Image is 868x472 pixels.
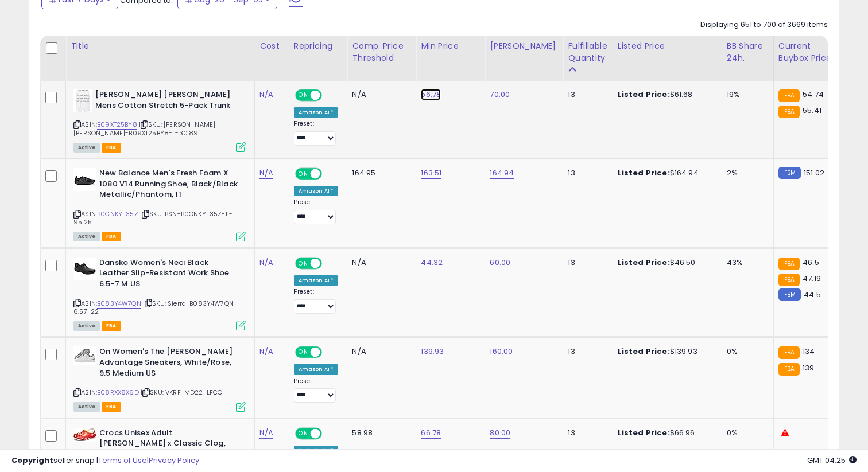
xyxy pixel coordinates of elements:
[421,167,441,179] a: 163.51
[73,209,232,227] span: | SKU: BSN-B0CNKYF35Z-11-95.25
[73,428,96,442] img: 41b28nt5E2L._SL40_.jpg
[102,143,121,153] span: FBA
[11,455,53,466] strong: Copyright
[568,346,603,357] div: 13
[102,402,121,412] span: FBA
[778,167,801,179] small: FBM
[727,346,765,357] div: 0%
[804,289,821,300] span: 44.5
[294,107,339,118] div: Amazon AI *
[294,364,339,375] div: Amazon AI *
[352,89,407,100] div: N/A
[320,169,339,179] span: OFF
[73,402,100,412] span: All listings currently available for purchase on Amazon
[320,428,339,438] span: OFF
[73,143,100,153] span: All listings currently available for purchase on Amazon
[294,288,339,314] div: Preset:
[141,388,223,397] span: | SKU: VKRF-MD22-LFCC
[778,89,800,102] small: FBA
[294,186,339,196] div: Amazon AI *
[804,167,824,178] span: 151.02
[259,167,273,179] a: N/A
[618,89,670,100] b: Listed Price:
[778,258,800,270] small: FBA
[73,346,246,410] div: ASIN:
[490,40,558,52] div: [PERSON_NAME]
[259,346,273,357] a: N/A
[618,346,670,357] b: Listed Price:
[618,346,713,357] div: $139.93
[421,40,480,52] div: Min Price
[320,348,339,357] span: OFF
[700,19,828,30] div: Displaying 651 to 700 of 3669 items
[618,258,713,268] div: $46.50
[296,348,311,357] span: ON
[73,120,215,137] span: | SKU: [PERSON_NAME] [PERSON_NAME]-B09XT25BY8-L-30.89
[95,89,235,114] b: [PERSON_NAME] [PERSON_NAME] Mens Cotton Stretch 5-Pack Trunk
[73,346,96,365] img: 41lNnoAYwcL._SL40_.jpg
[97,299,141,309] a: B083Y4W7QN
[259,257,273,268] a: N/A
[803,257,819,268] span: 46.5
[568,40,607,64] div: Fulfillable Quantity
[727,258,765,268] div: 43%
[73,232,100,241] span: All listings currently available for purchase on Amazon
[294,275,339,286] div: Amazon AI *
[727,168,765,178] div: 2%
[296,169,311,179] span: ON
[73,89,92,112] img: 31HyGxiVVBL._SL40_.jpg
[490,167,514,179] a: 164.94
[778,106,800,118] small: FBA
[296,258,311,268] span: ON
[352,40,411,64] div: Comp. Price Threshold
[421,346,444,357] a: 139.93
[294,198,339,224] div: Preset:
[807,455,857,466] span: 2025-09-11 04:25 GMT
[421,257,443,268] a: 44.32
[73,258,246,330] div: ASIN:
[259,89,273,100] a: N/A
[73,299,237,316] span: | SKU: Sierra-B083Y4W7QN-6.57-22
[73,89,246,151] div: ASIN:
[618,427,670,438] b: Listed Price:
[259,427,273,439] a: N/A
[568,168,603,178] div: 13
[803,346,815,357] span: 134
[618,40,717,52] div: Listed Price
[352,428,407,438] div: 58.98
[294,377,339,403] div: Preset:
[352,258,407,268] div: N/A
[97,120,137,130] a: B09XT25BY8
[490,427,510,439] a: 80.00
[803,105,821,116] span: 55.41
[11,455,199,466] div: seller snap | |
[296,91,311,100] span: ON
[490,346,513,357] a: 160.00
[102,232,121,241] span: FBA
[618,168,713,178] div: $164.94
[618,257,670,268] b: Listed Price:
[778,363,800,376] small: FBA
[778,288,801,301] small: FBM
[421,427,441,439] a: 66.78
[99,428,239,463] b: Crocs Unisex Adult [PERSON_NAME] x Classic Clog, Multi, 10 Men/12 Women
[490,89,510,100] a: 70.00
[73,168,246,240] div: ASIN:
[259,40,284,52] div: Cost
[99,168,239,203] b: New Balance Men's Fresh Foam X 1080 V14 Running Shoe, Black/Black Metallic/Phantom, 11
[618,428,713,438] div: $66.96
[803,362,814,373] span: 139
[71,40,250,52] div: Title
[618,89,713,100] div: $61.68
[102,321,121,331] span: FBA
[99,346,239,381] b: On Women's The [PERSON_NAME] Advantage Sneakers, White/Rose, 9.5 Medium US
[727,40,769,64] div: BB Share 24h.
[618,167,670,178] b: Listed Price:
[778,346,800,359] small: FBA
[778,274,800,286] small: FBA
[568,258,603,268] div: 13
[568,89,603,100] div: 13
[296,428,311,438] span: ON
[73,258,96,280] img: 31l6P0Ah7yL._SL40_.jpg
[99,258,239,292] b: Dansko Women's Neci Black Leather Slip-Resistant Work Shoe 6.5-7 M US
